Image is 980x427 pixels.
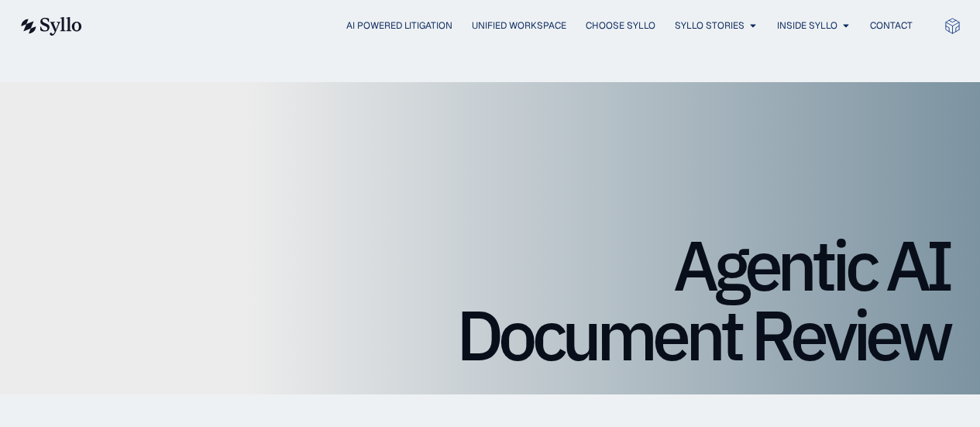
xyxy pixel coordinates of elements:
a: AI Powered Litigation [346,19,452,33]
a: Unified Workspace [472,19,566,33]
a: Choose Syllo [586,19,655,33]
a: Inside Syllo [777,19,837,33]
nav: Menu [113,19,913,33]
a: Contact [870,19,913,33]
div: Menu Toggle [113,19,913,33]
h1: Agentic AI Document Review [31,230,949,370]
a: Syllo Stories [675,19,744,33]
img: syllo [19,17,82,36]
